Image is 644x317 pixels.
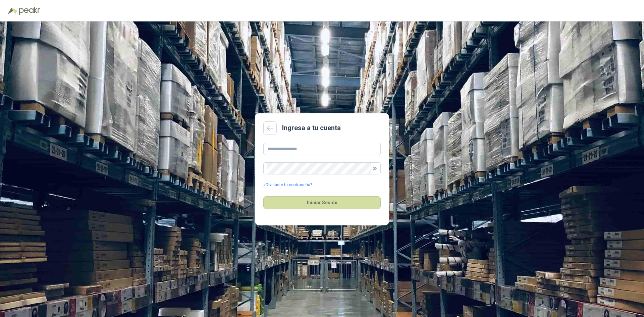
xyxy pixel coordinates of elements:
img: Peakr [19,7,40,15]
button: Iniciar Sesión [263,196,381,209]
img: Logo [8,7,17,14]
a: ¿Olvidaste tu contraseña? [263,182,312,188]
h2: Ingresa a tu cuenta [282,123,341,133]
span: eye-invisible [373,166,377,170]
